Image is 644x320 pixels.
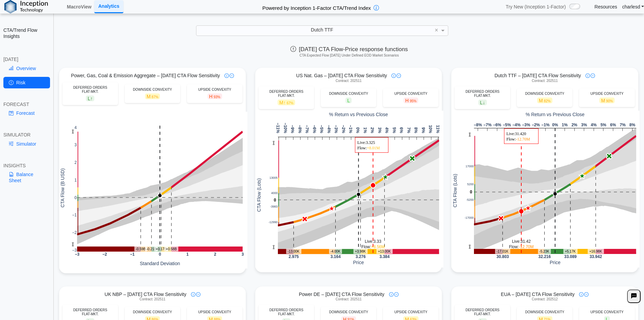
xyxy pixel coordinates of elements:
[3,163,50,169] div: INSIGHTS
[140,297,166,301] span: Contract: 202511
[544,99,551,103] span: 82%
[66,86,115,94] div: DEFERRED ORDERS FLAT-MKT.
[394,292,399,297] img: plus-icon.svg
[190,310,239,314] div: UPSIDE CONVEXITY
[3,132,50,138] div: SIMULATOR
[345,98,352,103] span: L
[290,46,408,52] span: [DATE] CTA Flow-Price response functions
[3,77,50,88] a: Risk
[458,90,507,98] div: DEFERRED ORDERS FLAT-MKT.
[278,100,295,105] span: M
[501,291,575,297] span: EUA – [DATE] CTA Flow Sensitivity
[579,292,583,297] img: info-icon.svg
[599,98,615,103] span: M
[190,88,239,92] div: UPSIDE CONVEXITY
[389,292,393,297] img: info-icon.svg
[151,95,158,99] span: 87%
[591,73,595,78] img: plus-icon.svg
[537,98,552,103] span: M
[3,107,50,119] a: Forecast
[299,291,384,297] span: Power DE – [DATE] CTA Flow Sensitivity
[3,56,50,62] div: [DATE]
[435,27,438,33] span: ×
[224,73,229,78] img: info-icon.svg
[506,4,566,10] span: Try New (Inception 1-Factor)
[391,73,396,78] img: info-icon.svg
[90,96,93,101] span: ↑
[386,310,435,314] div: UPSIDE CONVEXITY
[66,308,115,316] div: DEFERRED ORDERS FLAT-MKT.
[296,72,387,79] span: US Nat. Gas – [DATE] CTA Flow Sensitivity
[586,73,590,78] img: info-icon.svg
[532,297,558,301] span: Contract: 202512
[287,101,293,105] span: 67%
[483,100,485,105] span: ↓
[495,72,581,79] span: Dutch TTF – [DATE] CTA Flow Sensitivity
[336,79,362,83] span: Contract: 202511
[595,4,617,10] a: Resources
[230,73,234,78] img: plus-icon.svg
[622,4,644,10] a: charlesd
[606,99,613,103] span: 90%
[128,310,177,314] div: DOWNSIDE CONVEXITY
[57,54,641,58] h5: CTA Expected Flow [DATE] Under Defined EOD Market Scenarios
[397,73,401,78] img: plus-icon.svg
[3,63,50,74] a: Overview
[3,138,50,150] a: Simulator
[434,26,439,35] span: Clear value
[191,292,195,297] img: info-icon.svg
[104,291,186,297] span: UK NBP – [DATE] CTA Flow Sensitivity
[86,95,94,101] span: L
[283,100,286,105] span: ↑
[145,93,160,99] span: M
[458,308,507,316] div: DEFERRED ORDERS FLAT-MKT.
[196,292,200,297] img: plus-icon.svg
[3,101,50,107] div: FORECAST
[336,297,362,301] span: Contract: 202511
[3,27,50,39] h2: CTA/Trend Flow Insights
[208,93,222,99] span: H
[71,72,220,79] span: Power, Gas, Coal & Emission Aggregate – [DATE] CTA Flow Sensitivity
[582,310,631,314] div: UPSIDE CONVEXITY
[386,92,435,96] div: UPSIDE CONVEXITY
[582,92,631,96] div: UPSIDE CONVEXITY
[94,0,123,13] a: Analytics
[520,310,569,314] div: DOWNSIDE CONVEXITY
[262,90,311,98] div: DEFERRED ORDERS FLAT-MKT.
[260,2,374,12] h2: Powered by Inception 1-Factor CTA/Trend Index
[478,100,487,105] span: L
[324,310,373,314] div: DOWNSIDE CONVEXITY
[520,92,569,96] div: DOWNSIDE CONVEXITY
[410,99,416,103] span: 95%
[584,292,589,297] img: plus-icon.svg
[214,95,220,99] span: 93%
[404,98,418,103] span: H
[311,27,333,33] span: Dutch TTF
[532,79,558,83] span: Contract: 202511
[128,88,177,92] div: DOWNSIDE CONVEXITY
[64,1,94,13] a: MacroView
[3,169,50,186] a: Balance Sheet
[324,92,373,96] div: DOWNSIDE CONVEXITY
[262,308,311,316] div: DEFERRED ORDERS FLAT-MKT.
